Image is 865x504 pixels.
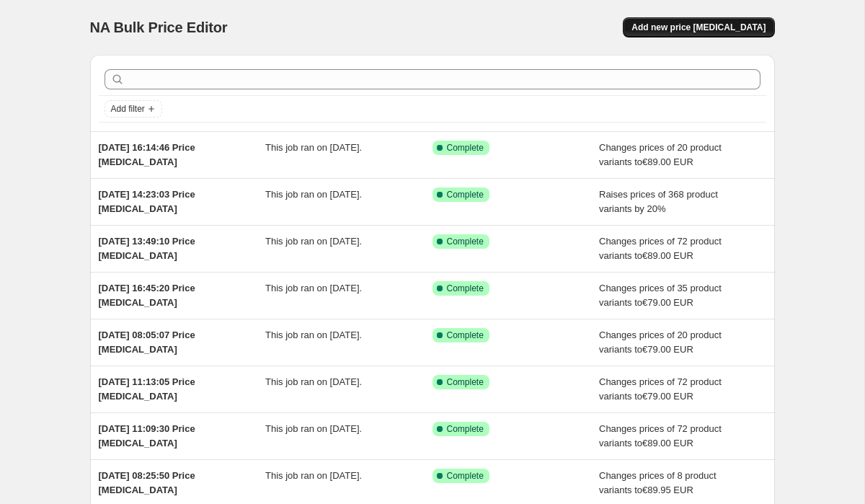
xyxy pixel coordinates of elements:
span: [DATE] 11:13:05 Price [MEDICAL_DATA] [99,376,195,402]
span: [DATE] 13:49:10 Price [MEDICAL_DATA] [99,236,195,261]
span: Complete [447,330,484,341]
span: Raises prices of 368 product variants by 20% [599,189,718,214]
button: Add new price [MEDICAL_DATA] [623,17,774,37]
button: Add filter [105,100,162,118]
span: [DATE] 11:09:30 Price [MEDICAL_DATA] [99,423,195,448]
span: Changes prices of 72 product variants to [599,423,722,448]
span: €89.00 EUR [642,250,693,261]
span: Complete [447,376,484,388]
span: €79.00 EUR [642,344,693,355]
span: Add filter [111,103,145,115]
span: This job ran on [DATE]. [265,470,362,481]
span: NA Bulk Price Editor [90,19,228,35]
span: This job ran on [DATE]. [265,423,362,434]
span: [DATE] 16:14:46 Price [MEDICAL_DATA] [99,142,195,167]
span: This job ran on [DATE]. [265,283,362,293]
span: €89.00 EUR [642,438,693,448]
span: €79.00 EUR [642,391,693,402]
span: Changes prices of 72 product variants to [599,236,722,261]
span: This job ran on [DATE]. [265,376,362,387]
span: Complete [447,142,484,154]
span: Complete [447,470,484,482]
span: [DATE] 16:45:20 Price [MEDICAL_DATA] [99,283,195,308]
span: Add new price [MEDICAL_DATA] [631,22,766,33]
span: Complete [447,283,484,294]
span: This job ran on [DATE]. [265,189,362,200]
span: €79.00 EUR [642,297,693,308]
span: [DATE] 08:25:50 Price [MEDICAL_DATA] [99,470,195,495]
span: €89.00 EUR [642,156,693,167]
span: Changes prices of 20 product variants to [599,142,722,167]
span: Changes prices of 35 product variants to [599,283,722,308]
span: Changes prices of 8 product variants to [599,470,717,495]
span: Changes prices of 72 product variants to [599,376,722,402]
span: [DATE] 08:05:07 Price [MEDICAL_DATA] [99,330,195,355]
span: Complete [447,236,484,247]
span: This job ran on [DATE]. [265,236,362,247]
span: €89.95 EUR [642,485,693,495]
span: [DATE] 14:23:03 Price [MEDICAL_DATA] [99,189,195,214]
span: Complete [447,423,484,435]
span: Changes prices of 20 product variants to [599,330,722,355]
span: Complete [447,189,484,200]
span: This job ran on [DATE]. [265,330,362,340]
span: This job ran on [DATE]. [265,142,362,153]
